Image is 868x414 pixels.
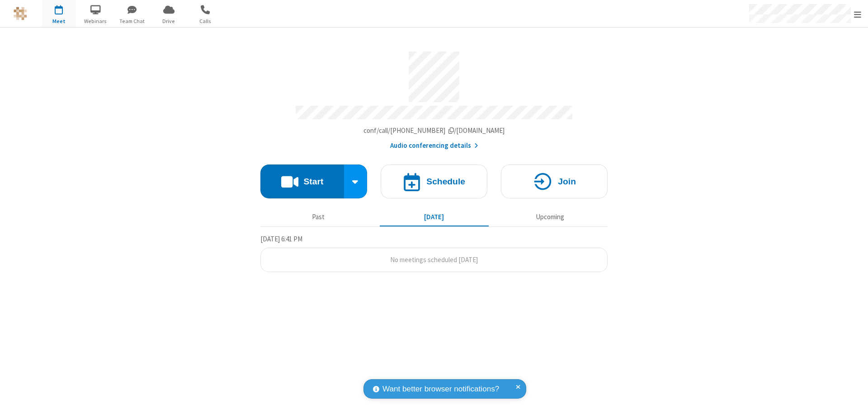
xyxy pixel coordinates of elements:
[390,255,478,264] span: No meetings scheduled [DATE]
[264,208,373,226] button: Past
[558,177,576,186] h4: Join
[426,177,465,186] h4: Schedule
[79,17,113,25] span: Webinars
[381,165,487,198] button: Schedule
[260,234,608,273] section: Today's Meetings
[501,165,608,198] button: Join
[14,7,27,20] img: QA Selenium DO NOT DELETE OR CHANGE
[380,208,489,226] button: [DATE]
[189,17,222,25] span: Calls
[152,17,186,25] span: Drive
[363,126,505,135] span: Copy my meeting room link
[115,17,149,25] span: Team Chat
[260,165,344,198] button: Start
[260,235,302,243] span: [DATE] 6:41 PM
[260,45,608,151] section: Account details
[495,208,604,226] button: Upcoming
[42,17,76,25] span: Meet
[382,383,499,395] span: Want better browser notifications?
[363,126,505,136] button: Copy my meeting room linkCopy my meeting room link
[390,141,478,151] button: Audio conferencing details
[344,165,368,198] div: Start conference options
[303,177,323,186] h4: Start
